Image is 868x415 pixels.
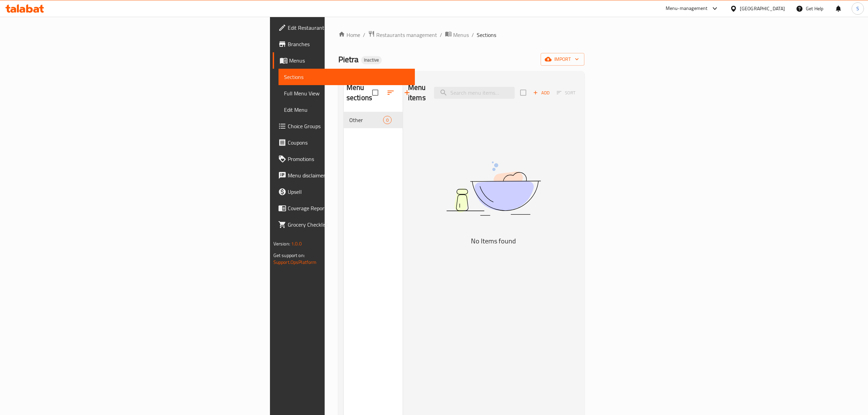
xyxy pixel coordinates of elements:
[408,143,579,234] img: dish.svg
[408,82,426,103] h2: Menu items
[279,69,415,85] a: Sections
[273,167,415,184] a: Menu disclaimer
[338,30,585,39] nav: breadcrumb
[284,73,409,81] span: Sections
[740,5,785,12] div: [GEOGRAPHIC_DATA]
[273,200,415,216] a: Coverage Report
[291,239,302,248] span: 1.0.0
[273,184,415,200] a: Upsell
[279,85,415,102] a: Full Menu View
[288,171,409,179] span: Menu disclaimer
[288,220,409,229] span: Grocery Checklist
[273,36,415,52] a: Branches
[541,53,584,66] button: import
[383,117,391,123] span: 0
[273,258,317,267] a: Support.OpsPlatform
[382,84,399,101] span: Sort sections
[273,239,290,248] span: Version:
[368,85,382,100] span: Select all sections
[530,88,552,98] span: Add item
[477,31,496,39] span: Sections
[273,19,415,36] a: Edit Restaurant
[856,5,859,12] span: S
[288,24,409,32] span: Edit Restaurant
[288,138,409,147] span: Coupons
[530,88,552,98] button: Add
[399,84,415,101] button: Add section
[273,251,305,260] span: Get support on:
[532,89,551,97] span: Add
[472,31,474,39] li: /
[273,151,415,167] a: Promotions
[284,89,409,97] span: Full Menu View
[383,116,392,124] div: items
[288,204,409,212] span: Coverage Report
[273,134,415,151] a: Coupons
[445,30,469,39] a: Menus
[279,102,415,118] a: Edit Menu
[408,236,579,246] h5: No Items found
[453,31,469,39] span: Menus
[288,155,409,163] span: Promotions
[349,116,383,124] span: Other
[289,56,409,65] span: Menus
[273,52,415,69] a: Menus
[284,106,409,114] span: Edit Menu
[546,55,579,64] span: import
[288,188,409,196] span: Upsell
[666,4,708,13] div: Menu-management
[552,88,580,98] span: Select section first
[288,122,409,130] span: Choice Groups
[440,31,442,39] li: /
[344,109,403,131] nav: Menu sections
[434,87,515,99] input: search
[288,40,409,48] span: Branches
[344,112,403,128] div: Other0
[273,216,415,233] a: Grocery Checklist
[273,118,415,134] a: Choice Groups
